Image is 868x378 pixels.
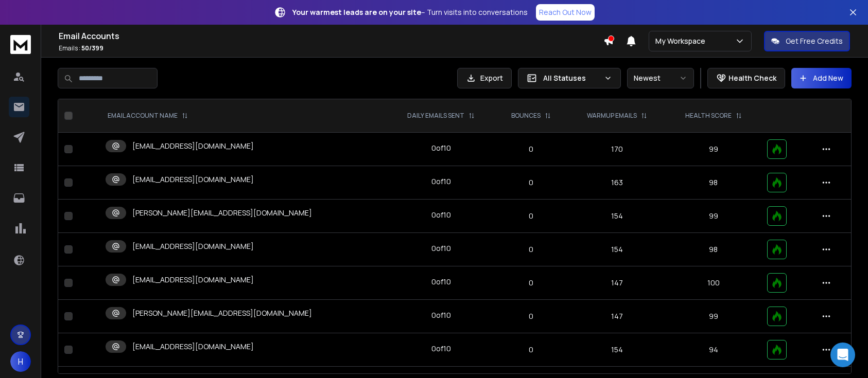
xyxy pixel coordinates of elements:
div: EMAIL ACCOUNT NAME [108,112,188,120]
div: 0 of 10 [431,310,451,320]
td: 147 [567,300,666,333]
div: 0 of 10 [431,344,451,354]
button: Health Check [707,68,785,88]
p: Health Check [728,73,776,83]
button: H [10,351,31,372]
td: 99 [666,300,760,333]
button: Get Free Credits [764,31,850,51]
div: 0 of 10 [431,243,451,254]
div: 0 of 10 [431,143,451,153]
td: 98 [666,233,760,266]
button: Newest [627,68,694,88]
p: DAILY EMAILS SENT [407,112,464,120]
a: Reach Out Now [536,4,595,21]
td: 154 [567,333,666,367]
td: 170 [567,133,666,166]
p: [EMAIL_ADDRESS][DOMAIN_NAME] [132,141,254,151]
p: 0 [501,211,562,221]
td: 99 [666,133,760,166]
p: 0 [501,278,562,288]
td: 163 [567,166,666,200]
td: 154 [567,233,666,266]
img: logo [10,35,31,54]
p: 0 [501,311,562,321]
p: 0 [501,177,562,188]
td: 100 [666,266,760,300]
p: [EMAIL_ADDRESS][DOMAIN_NAME] [132,241,254,251]
button: Add New [791,68,852,88]
p: [EMAIL_ADDRESS][DOMAIN_NAME] [132,174,254,185]
td: 98 [666,166,760,200]
p: WARMUP EMAILS [587,112,637,120]
p: My Workspace [655,36,709,46]
p: 0 [501,144,562,154]
p: [EMAIL_ADDRESS][DOMAIN_NAME] [132,275,254,285]
div: 0 of 10 [431,176,451,187]
td: 94 [666,333,760,367]
p: Emails : [59,44,603,52]
td: 147 [567,266,666,300]
td: 99 [666,200,760,233]
td: 154 [567,200,666,233]
div: Open Intercom Messenger [830,343,855,367]
p: Get Free Credits [786,36,843,46]
button: Export [457,68,512,88]
p: 0 [501,345,562,355]
p: Reach Out Now [539,7,592,17]
p: [PERSON_NAME][EMAIL_ADDRESS][DOMAIN_NAME] [132,208,312,218]
strong: Your warmest leads are on your site [292,7,421,17]
div: 0 of 10 [431,277,451,287]
p: [PERSON_NAME][EMAIL_ADDRESS][DOMAIN_NAME] [132,308,312,318]
p: 0 [501,244,562,255]
h1: Email Accounts [59,30,603,42]
p: – Turn visits into conversations [292,7,528,17]
p: All Statuses [543,73,600,83]
p: BOUNCES [511,112,541,120]
span: 50 / 399 [81,44,103,52]
p: [EMAIL_ADDRESS][DOMAIN_NAME] [132,341,254,352]
p: HEALTH SCORE [685,112,732,120]
div: 0 of 10 [431,210,451,220]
